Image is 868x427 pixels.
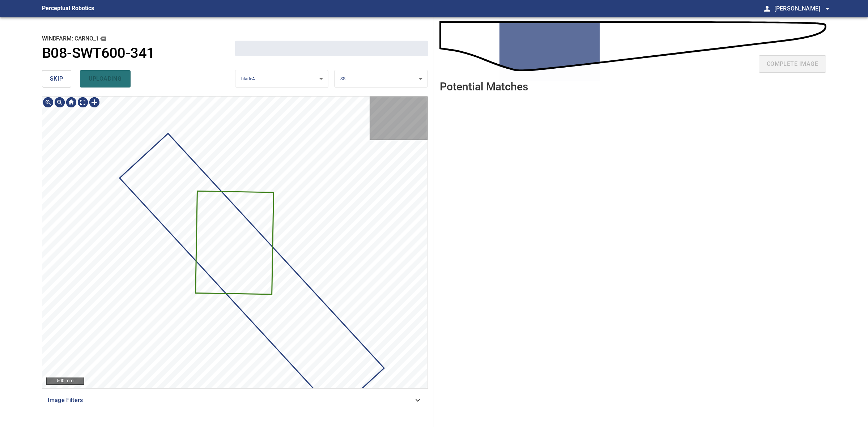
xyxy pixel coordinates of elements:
button: copy message details [99,35,107,43]
button: skip [42,70,71,87]
div: SS [335,70,427,88]
img: Toggle full page [77,97,89,108]
h2: Potential Matches [440,81,528,93]
img: Go home [65,97,77,108]
div: Image Filters [42,392,428,409]
div: bladeA [235,70,328,88]
span: bladeA [241,76,255,81]
img: Zoom out [54,97,65,108]
h1: B08-SWT600-341 [42,45,154,62]
img: Zoom in [42,97,54,108]
h2: windfarm: Carno_1 [42,35,235,43]
span: SS [340,76,345,81]
span: [PERSON_NAME] [774,4,832,14]
img: Toggle selection [89,97,100,108]
figcaption: Perceptual Robotics [42,3,94,14]
span: Image Filters [48,396,413,405]
button: [PERSON_NAME] [771,1,832,16]
a: B08-SWT600-341 [42,45,235,62]
span: skip [50,74,63,84]
span: person [763,4,771,13]
span: arrow_drop_down [823,4,832,13]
